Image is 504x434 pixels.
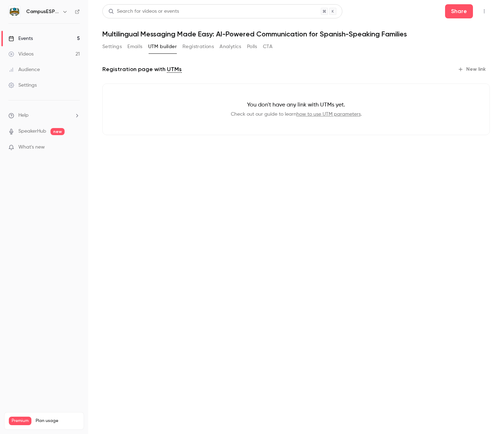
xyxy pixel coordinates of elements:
[148,41,177,52] button: UTM builder
[167,65,182,74] a: UTMs
[8,51,34,58] div: Videos
[445,4,473,18] button: Share
[455,64,490,75] button: New link
[102,41,122,52] button: Settings
[71,144,80,151] iframe: Noticeable Trigger
[9,417,31,425] span: Premium
[26,8,59,15] h6: CampusESP Academy
[296,112,361,117] a: how to use UTM parameters
[18,128,46,135] a: SpeakerHub
[18,112,29,119] span: Help
[102,65,182,74] p: Registration page with
[8,112,80,119] li: help-dropdown-opener
[247,41,257,52] button: Polls
[108,8,179,15] div: Search for videos or events
[8,66,40,73] div: Audience
[182,41,214,52] button: Registrations
[50,128,65,135] span: new
[8,82,37,89] div: Settings
[102,30,490,38] h1: Multilingual Messaging Made Easy: AI-Powered Communication for Spanish-Speaking Families
[263,41,272,52] button: CTA
[18,144,45,151] span: What's new
[114,101,478,109] p: You don't have any link with UTMs yet.
[220,41,241,52] button: Analytics
[114,111,478,118] p: Check out our guide to learn .
[36,418,79,424] span: Plan usage
[9,6,20,17] img: CampusESP Academy
[127,41,142,52] button: Emails
[8,35,33,42] div: Events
